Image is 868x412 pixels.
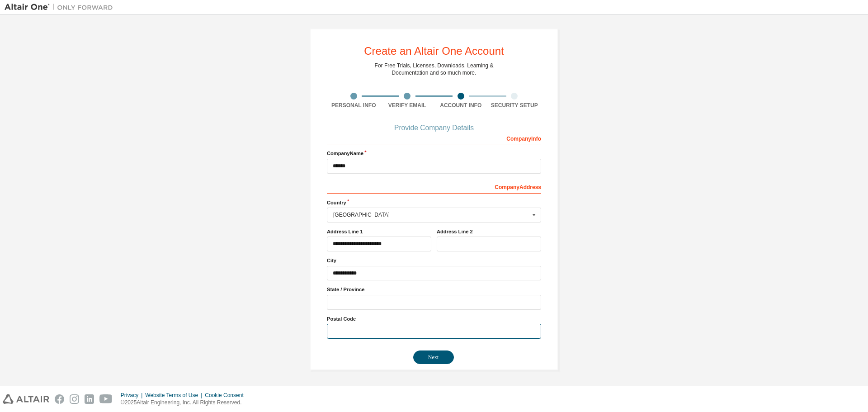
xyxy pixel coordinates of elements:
[145,392,205,399] div: Website Terms of Use
[327,315,541,322] label: Postal Code
[327,286,541,293] label: State / Province
[121,399,249,407] p: © 2025 Altair Engineering, Inc. All Rights Reserved.
[364,46,504,57] div: Create an Altair One Account
[333,212,530,218] div: [GEOGRAPHIC_DATA]
[375,62,494,76] div: For Free Trials, Licenses, Downloads, Learning & Documentation and so much more.
[327,102,381,109] div: Personal Info
[327,179,541,194] div: Company Address
[413,350,454,364] button: Next
[327,228,431,235] label: Address Line 1
[85,394,94,404] img: linkedin.svg
[3,394,49,404] img: altair_logo.svg
[381,102,434,109] div: Verify Email
[205,392,249,399] div: Cookie Consent
[99,394,113,404] img: youtube.svg
[434,102,488,109] div: Account Info
[70,394,79,404] img: instagram.svg
[327,257,541,264] label: City
[5,3,118,12] img: Altair One
[327,150,541,157] label: Company Name
[121,392,145,399] div: Privacy
[488,102,542,109] div: Security Setup
[327,131,541,145] div: Company Info
[327,125,541,131] div: Provide Company Details
[55,394,64,404] img: facebook.svg
[327,199,541,206] label: Country
[437,228,541,235] label: Address Line 2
